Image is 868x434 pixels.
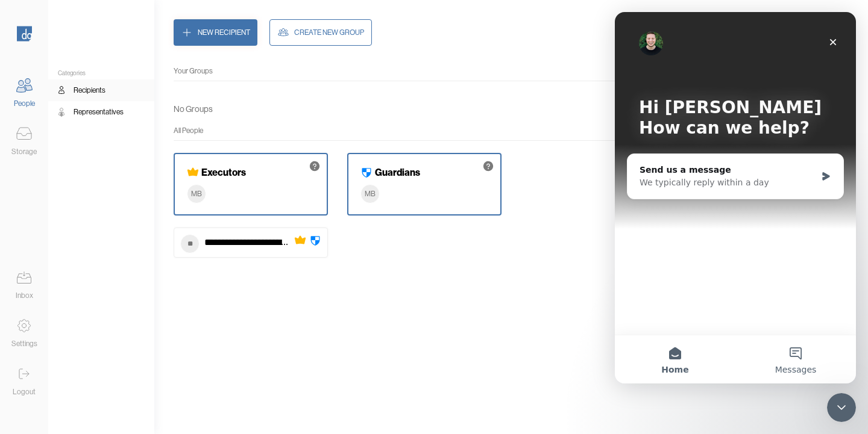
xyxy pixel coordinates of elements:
div: MB [187,184,206,203]
h4: Executors [201,166,246,178]
iframe: Intercom live chat [615,12,856,383]
div: Storage [11,146,37,158]
button: Create New Group [269,19,372,46]
div: Logout [13,386,36,398]
div: People [14,98,35,110]
div: Recipients [74,84,105,96]
div: No Groups [174,101,213,117]
div: MB [360,184,380,203]
div: Your Groups [174,65,849,77]
div: All People [174,125,849,137]
iframe: Intercom live chat [827,393,856,422]
a: Recipients [48,79,154,101]
button: New Recipient [174,19,257,46]
div: Representatives [74,106,124,118]
div: Create New Group [294,26,364,39]
div: Inbox [16,290,33,302]
h4: Guardians [375,166,420,178]
div: Categories [48,70,154,77]
div: New Recipient [198,26,250,39]
a: Representatives [48,101,154,123]
div: Settings [11,338,37,350]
